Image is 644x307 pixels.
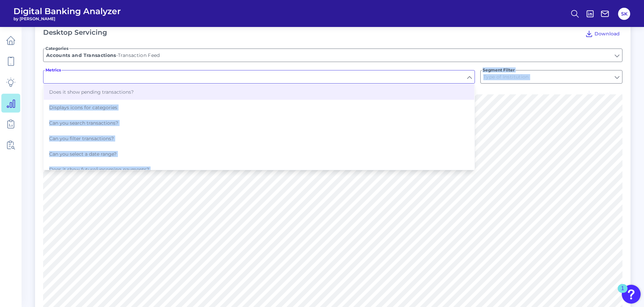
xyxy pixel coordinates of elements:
[621,288,624,297] div: 1
[49,120,118,126] span: Can you search transactions?
[44,115,474,131] button: Can you search transactions?
[13,16,121,21] span: by [PERSON_NAME]
[44,131,474,146] button: Can you filter transactions?
[45,67,62,73] span: Metrics
[49,104,117,111] span: Displays icons for categories
[13,6,121,16] span: Digital Banking Analyzer
[594,31,620,37] span: Download
[49,89,134,95] span: Does it show pending transactions?
[45,46,69,51] span: Categories
[44,146,474,162] button: Can you select a date range?
[49,151,117,157] span: Can you select a date range?
[49,135,114,142] span: Can you filter transactions?
[49,166,149,173] span: Does it show future/upcoming payments?
[44,100,474,115] button: Displays icons for categories
[482,67,515,73] span: Segment Filter
[582,28,622,39] button: Download
[43,28,107,39] h2: Desktop Servicing
[44,162,474,177] button: Does it show future/upcoming payments?
[44,84,474,100] button: Does it show pending transactions?
[622,285,641,304] button: Open Resource Center, 1 new notification
[618,8,630,20] button: SK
